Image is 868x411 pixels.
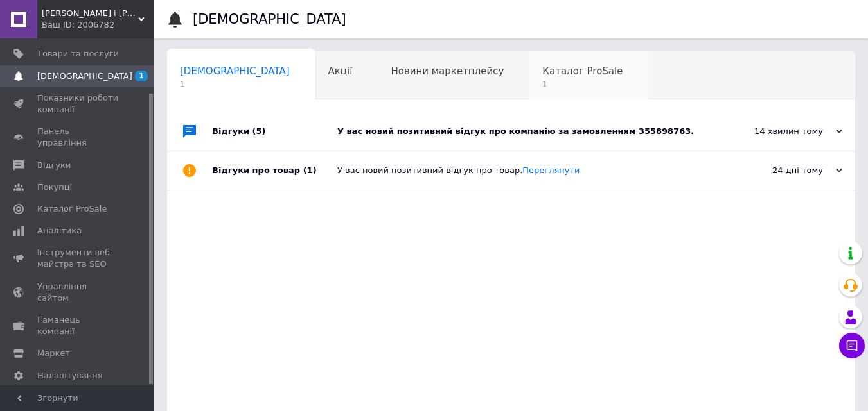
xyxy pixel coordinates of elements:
span: 1 [180,80,290,89]
span: Управління сайтом [37,281,119,304]
span: Показники роботи компанії [37,92,119,115]
span: Каталог ProSale [542,65,623,77]
span: Каталог ProSale [37,203,107,215]
div: Відгуки [212,112,337,151]
span: 1 [135,71,148,81]
span: Саша і Даша. Інтернет-магазин одягу. [42,8,138,19]
h1: [DEMOGRAPHIC_DATA] [193,12,346,27]
span: [DEMOGRAPHIC_DATA] [180,65,290,77]
span: Товари та послуги [37,48,119,60]
div: 24 дні тому [714,165,842,176]
span: Новини маркетплейсу [391,65,504,77]
span: Аналітика [37,225,82,237]
a: Переглянути [522,165,580,175]
span: Гаманець компанії [37,314,119,337]
span: Покупці [37,181,72,193]
span: Відгуки [37,160,71,171]
span: Маркет [37,348,70,359]
span: [DEMOGRAPHIC_DATA] [37,71,132,82]
span: Налаштування [37,370,103,382]
span: Панель управління [37,126,119,149]
span: Акції [328,65,353,77]
button: Чат з покупцем [839,333,865,358]
div: У вас новий позитивний відгук про компанію за замовленням 355898763. [337,126,714,137]
div: Ваш ID: 2006782 [42,19,154,31]
span: (5) [252,126,266,136]
span: (1) [303,165,317,175]
div: 14 хвилин тому [714,126,842,137]
span: 1 [542,80,623,89]
div: Відгуки про товар [212,151,337,190]
span: Інструменти веб-майстра та SEO [37,247,119,270]
div: У вас новий позитивний відгук про товар. [337,165,714,176]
